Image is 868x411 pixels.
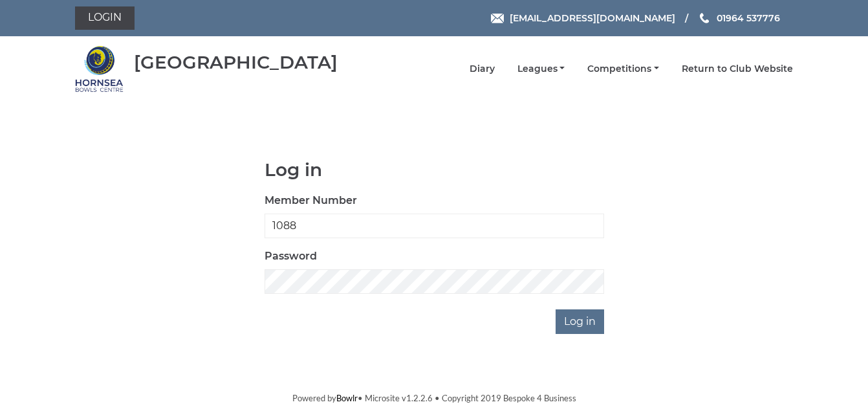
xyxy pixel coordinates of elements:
[470,63,495,75] a: Diary
[510,12,675,24] span: [EMAIL_ADDRESS][DOMAIN_NAME]
[698,11,780,25] a: Phone us 01964 537776
[491,14,504,23] img: Email
[134,52,338,72] div: [GEOGRAPHIC_DATA]
[336,393,358,403] a: Bowlr
[265,193,357,208] label: Member Number
[587,63,659,75] a: Competitions
[556,309,604,334] input: Log in
[491,11,675,25] a: Email [EMAIL_ADDRESS][DOMAIN_NAME]
[517,63,565,75] a: Leagues
[265,249,317,264] label: Password
[75,6,135,30] a: Login
[75,45,124,93] img: Hornsea Bowls Centre
[265,160,604,180] h1: Log in
[717,12,780,24] span: 01964 537776
[292,393,576,403] span: Powered by • Microsite v1.2.2.6 • Copyright 2019 Bespoke 4 Business
[700,13,709,23] img: Phone us
[682,63,793,75] a: Return to Club Website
